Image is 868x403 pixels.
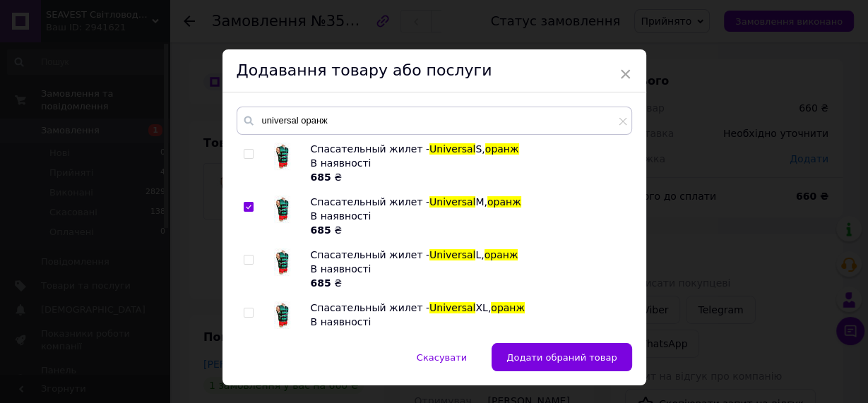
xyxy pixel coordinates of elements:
[475,249,484,260] span: L,
[274,196,290,223] img: Спасательный жилет - Universal M, оранж
[475,302,491,313] span: XL,
[311,249,429,260] span: Спасательный жилет -
[311,224,331,236] b: 685
[485,143,519,155] span: оранж
[492,343,631,371] button: Додати обраний товар
[487,196,521,207] span: оранж
[311,277,331,289] b: 685
[429,196,475,207] span: Universal
[402,343,482,371] button: Скасувати
[311,156,624,170] div: В наявності
[274,301,290,329] img: Спасательный жилет - Universal XL, оранж
[311,315,624,329] div: В наявності
[311,196,429,207] span: Спасательный жилет -
[619,62,632,86] span: ×
[222,49,646,92] div: Додавання товару або послуги
[475,196,487,207] span: M,
[311,143,429,155] span: Спасательный жилет -
[506,352,617,363] span: Додати обраний товар
[311,262,624,276] div: В наявності
[311,223,624,237] div: ₴
[237,107,632,135] input: Пошук за товарами та послугами
[311,170,624,184] div: ₴
[484,249,518,260] span: оранж
[311,276,624,290] div: ₴
[429,143,475,155] span: Universal
[491,302,525,313] span: оранж
[311,302,429,313] span: Спасательный жилет -
[429,249,475,260] span: Universal
[274,248,290,276] img: Спасательный жилет - Universal L, оранж
[311,209,624,223] div: В наявності
[429,302,475,313] span: Universal
[475,143,484,155] span: S,
[274,143,290,170] img: Спасательный жилет - Universal S, оранж
[417,352,467,363] span: Скасувати
[311,172,331,183] b: 685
